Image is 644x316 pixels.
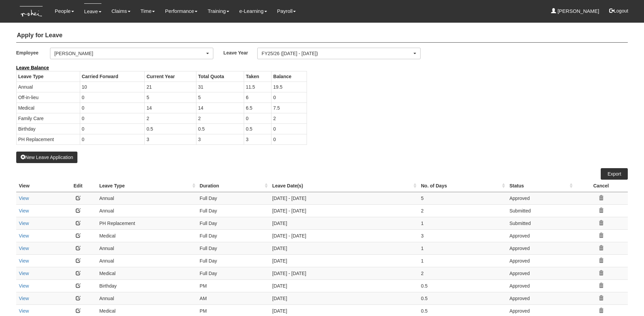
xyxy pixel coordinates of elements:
a: View [19,233,29,239]
td: 3 [244,134,271,144]
td: PH Replacement [97,217,197,229]
td: 7.5 [271,103,307,113]
th: Leave Type : activate to sort column ascending [97,180,197,192]
td: 0 [271,134,307,144]
td: Approved [507,254,574,267]
td: 0.5 [418,279,507,292]
a: Export [601,168,628,180]
td: AM [197,292,270,304]
td: Birthday [97,279,197,292]
td: Full Day [197,242,270,254]
td: 2 [418,204,507,217]
td: Full Day [197,267,270,279]
td: [DATE] - [DATE] [269,204,418,217]
th: Balance [271,71,307,82]
label: Employee [16,48,50,58]
td: [DATE] - [DATE] [269,267,418,279]
b: Leave Balance [16,65,49,70]
td: Medical [16,103,80,113]
td: Annual [16,82,80,92]
td: [DATE] [269,292,418,304]
a: View [19,246,29,251]
td: 0 [80,113,145,123]
td: [DATE] - [DATE] [269,229,418,242]
td: Full Day [197,192,270,204]
td: 2 [196,113,244,123]
td: Approved [507,242,574,254]
td: 11.5 [244,82,271,92]
button: New Leave Application [16,152,78,163]
th: Cancel [574,180,628,192]
td: Submitted [507,204,574,217]
td: 0.5 [145,123,196,134]
td: Submitted [507,217,574,229]
td: Annual [97,254,197,267]
th: Total Quota [196,71,244,82]
a: View [19,221,29,226]
th: Current Year [145,71,196,82]
td: Full Day [197,204,270,217]
a: e-Learning [239,3,267,19]
a: Leave [84,3,101,19]
td: 0 [80,92,145,103]
td: 0.5 [196,123,244,134]
td: 3 [145,134,196,144]
td: PH Replacement [16,134,80,144]
td: 0 [80,134,145,144]
td: 0.5 [418,292,507,304]
td: [DATE] [269,254,418,267]
a: Training [208,3,229,19]
td: 14 [196,103,244,113]
td: 19.5 [271,82,307,92]
td: Approved [507,192,574,204]
th: Taken [244,71,271,82]
td: 0 [80,123,145,134]
a: View [19,196,29,201]
td: Annual [97,292,197,304]
td: Approved [507,229,574,242]
td: [DATE] - [DATE] [269,192,418,204]
td: Approved [507,267,574,279]
a: Payroll [277,3,296,19]
td: Full Day [197,229,270,242]
button: FY25/26 ([DATE] - [DATE]) [257,48,421,59]
td: 2 [271,113,307,123]
td: 2 [145,113,196,123]
td: [DATE] [269,242,418,254]
td: 6 [244,92,271,103]
td: Full Day [197,217,270,229]
td: 3 [196,134,244,144]
a: View [19,271,29,276]
td: 0 [80,103,145,113]
td: PM [197,279,270,292]
a: View [19,208,29,213]
button: Logout [604,3,633,19]
a: View [19,308,29,314]
td: 2 [418,267,507,279]
label: Leave Year [223,48,257,58]
td: 10 [80,82,145,92]
td: [DATE] [269,279,418,292]
th: Edit [59,180,97,192]
td: Annual [97,242,197,254]
div: FY25/26 ([DATE] - [DATE]) [262,50,412,57]
td: 5 [145,92,196,103]
td: 0 [271,92,307,103]
td: Full Day [197,254,270,267]
td: Birthday [16,123,80,134]
td: Family Care [16,113,80,123]
td: 1 [418,254,507,267]
a: Time [141,3,155,19]
td: Annual [97,204,197,217]
td: Medical [97,267,197,279]
th: Carried Forward [80,71,145,82]
th: Leave Date(s) : activate to sort column ascending [269,180,418,192]
td: Approved [507,292,574,304]
th: No. of Days : activate to sort column ascending [418,180,507,192]
th: Duration : activate to sort column ascending [197,180,270,192]
td: 5 [418,192,507,204]
td: 21 [145,82,196,92]
th: Leave Type [16,71,80,82]
td: Approved [507,279,574,292]
div: [PERSON_NAME] [54,50,205,57]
